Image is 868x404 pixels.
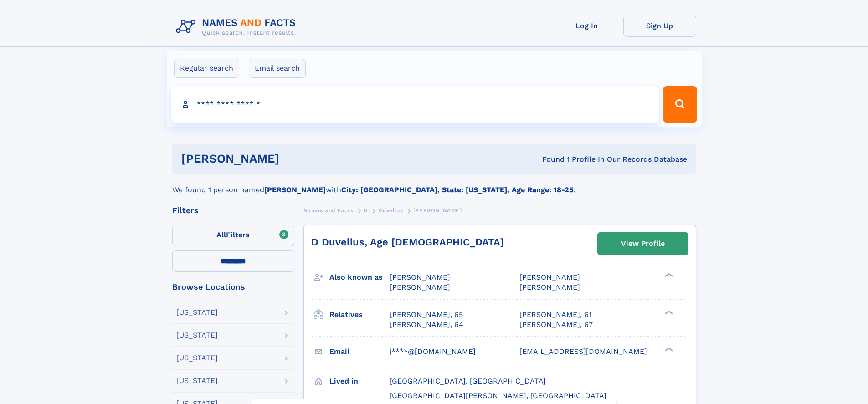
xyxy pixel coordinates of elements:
a: [PERSON_NAME], 61 [519,310,591,320]
div: [US_STATE] [176,377,218,384]
div: [US_STATE] [176,309,218,316]
h3: Email [329,344,390,359]
button: Search Button [663,86,697,123]
span: [PERSON_NAME] [390,273,450,281]
a: Log In [550,15,623,37]
b: City: [GEOGRAPHIC_DATA], State: [US_STATE], Age Range: 18-25 [341,185,573,194]
div: [US_STATE] [176,354,218,362]
label: Filters [172,225,294,246]
h3: Relatives [329,307,390,322]
a: [PERSON_NAME], 64 [390,320,463,330]
div: ❯ [663,272,673,278]
span: [PERSON_NAME] [390,283,450,291]
b: [PERSON_NAME] [264,185,326,194]
span: All [216,230,226,239]
a: Duvelius [378,205,403,216]
span: [EMAIL_ADDRESS][DOMAIN_NAME] [519,347,647,356]
h1: [PERSON_NAME] [181,153,411,164]
a: [PERSON_NAME], 65 [390,310,463,320]
h3: Lived in [329,373,390,389]
span: Duvelius [378,207,403,214]
span: [PERSON_NAME] [519,273,580,281]
div: We found 1 person named with . [172,174,696,195]
div: Found 1 Profile In Our Records Database [411,154,687,164]
a: View Profile [598,233,688,255]
a: [PERSON_NAME], 67 [519,320,593,330]
div: [US_STATE] [176,332,218,339]
a: D Duvelius, Age [DEMOGRAPHIC_DATA] [311,236,504,248]
span: [GEOGRAPHIC_DATA], [GEOGRAPHIC_DATA] [390,377,546,385]
div: ❯ [663,346,673,352]
a: Names and Facts [303,205,354,216]
div: Filters [172,206,294,215]
div: View Profile [621,233,665,254]
label: Email search [249,59,306,78]
h3: Also known as [329,270,390,285]
a: D [364,205,368,216]
div: Browse Locations [172,283,294,291]
span: [PERSON_NAME] [519,283,580,291]
img: Logo Names and Facts [172,15,303,39]
a: Sign Up [623,15,696,37]
label: Regular search [174,59,239,78]
div: ❯ [663,309,673,315]
span: [PERSON_NAME] [413,207,462,214]
span: D [364,207,368,214]
input: search input [171,86,659,123]
span: [GEOGRAPHIC_DATA][PERSON_NAME], [GEOGRAPHIC_DATA] [390,391,606,400]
